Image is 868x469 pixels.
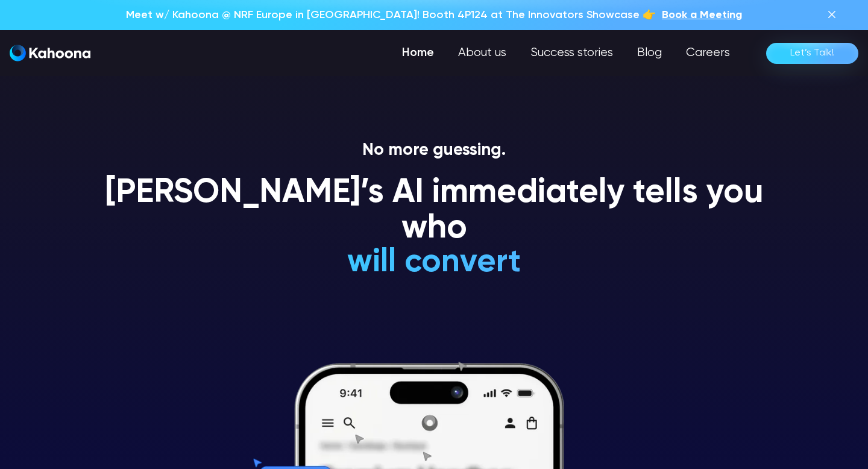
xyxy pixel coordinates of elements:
[662,7,742,23] a: Book a Meeting
[90,175,778,247] h1: [PERSON_NAME]’s AI immediately tells you who
[518,41,625,65] a: Success stories
[257,245,612,280] h1: will convert
[662,10,742,20] span: Book a Meeting
[790,43,834,63] div: Let’s Talk!
[10,45,90,61] img: Kahoona logo white
[674,41,742,65] a: Careers
[625,41,674,65] a: Blog
[446,41,518,65] a: About us
[390,41,446,65] a: Home
[90,140,778,161] p: No more guessing.
[126,7,656,23] p: Meet w/ Kahoona @ NRF Europe in [GEOGRAPHIC_DATA]! Booth 4P124 at The Innovators Showcase 👉
[10,45,90,62] a: home
[766,43,858,64] a: Let’s Talk!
